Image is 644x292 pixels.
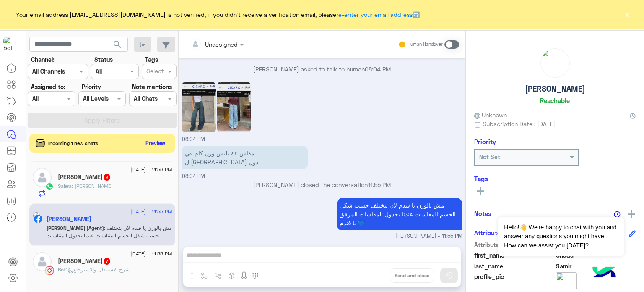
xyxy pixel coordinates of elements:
[145,66,164,77] div: Select
[16,10,420,19] span: Your email address [EMAIL_ADDRESS][DOMAIN_NAME] is not verified, if you didn't receive a verifica...
[47,216,91,223] h5: Ghada Samir
[474,175,636,182] h6: Tags
[336,11,413,18] a: re-enter your email address
[556,262,636,271] span: Samir
[541,49,569,77] img: picture
[48,139,98,147] span: Incoming 1 new chats
[33,168,52,187] img: defaultAdmin.png
[474,229,504,237] h6: Attributes
[31,55,55,64] label: Channel:
[182,173,205,179] span: 08:04 PM
[337,198,462,230] p: 15/9/2025, 11:55 PM
[47,225,171,246] span: مش بالوزن يا فندم لان بتختلف حسب شكل الجسم المقاسات عندنا بجدول المقاسات المرفق يا فندم 💙
[498,217,624,256] span: Hello!👋 We're happy to chat with you and answer any questions you might have. How can we assist y...
[28,113,177,128] button: Apply Filters
[408,41,443,48] small: Human Handover
[131,208,172,216] span: [DATE] - 11:55 PM
[182,82,216,132] img: Image
[45,266,54,275] img: Instagram
[45,182,54,191] img: WhatsApp
[33,252,52,271] img: defaultAdmin.png
[58,258,111,265] h5: Nour Ahmed
[33,212,40,219] img: picture
[145,55,158,64] label: Tags
[483,119,555,128] span: Subscription Date : [DATE]
[628,210,635,218] img: add
[104,174,110,181] span: 2
[396,232,462,240] span: [PERSON_NAME] - 11:55 PM
[589,258,619,288] img: hulul-logo.png
[525,84,585,94] h5: [PERSON_NAME]
[131,250,172,258] span: [DATE] - 11:55 PM
[72,183,113,189] span: حشوف تاني
[3,37,18,52] img: 919860931428189
[182,146,308,169] p: 15/9/2025, 8:04 PM
[31,82,65,91] label: Assigned to:
[58,174,111,181] h5: Salwa Hussien
[94,55,113,64] label: Status
[58,183,72,189] span: Salwa
[474,251,554,260] span: first_name
[182,136,205,142] span: 08:04 PM
[104,258,110,265] span: 7
[368,181,391,188] span: 11:55 PM
[474,110,507,119] span: Unknown
[390,268,434,283] button: Send and close
[365,66,391,73] span: 08:04 PM
[623,10,631,18] button: ×
[474,210,491,217] h6: Notes
[474,262,554,271] span: last_name
[112,39,122,50] span: search
[34,215,42,223] img: Facebook
[540,97,570,104] h6: Reachable
[82,82,101,91] label: Priority
[66,266,130,273] span: : شرح الاستبدال والاسترجاع
[131,166,172,174] span: [DATE] - 11:56 PM
[47,225,104,231] span: [PERSON_NAME] (Agent)
[474,240,554,249] span: Attribute Name
[217,82,251,132] img: Image
[182,65,462,74] p: [PERSON_NAME] asked to talk to human
[474,138,496,145] h6: Priority
[132,82,172,91] label: Note mentions
[58,266,66,273] span: Bot
[142,137,169,149] button: Preview
[474,272,554,292] span: profile_pic
[182,180,462,189] p: [PERSON_NAME] closed the conversation
[107,37,128,55] button: search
